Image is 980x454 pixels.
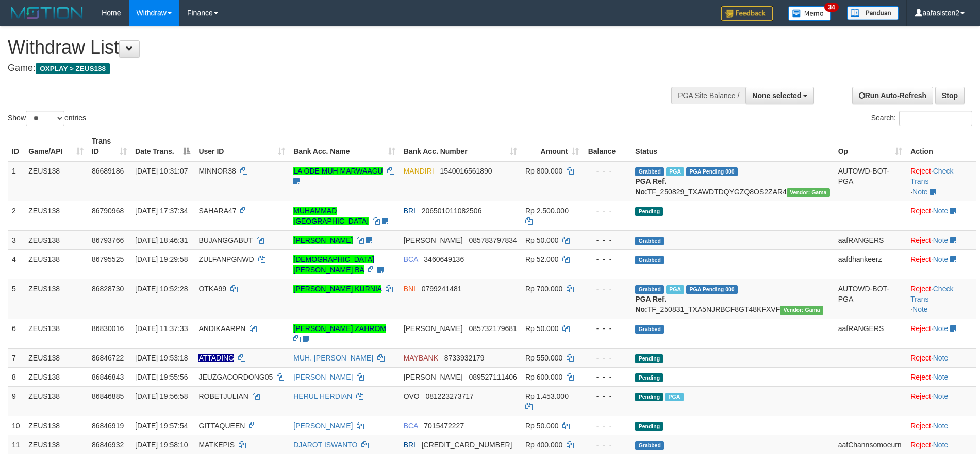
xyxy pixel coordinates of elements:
[910,421,931,430] a: Reject
[404,285,416,293] span: BNI
[631,279,834,319] td: TF_250831_TXA5NJRBCF8GT48KFXVF
[635,167,664,176] span: Grabbed
[635,354,663,363] span: Pending
[910,285,953,303] a: Check Trans
[198,285,226,293] span: OTKA99
[721,6,773,21] img: Feedback.jpg
[587,440,627,450] div: - - -
[834,319,906,348] td: aafRANGERS
[666,167,684,176] span: Marked by aafkaynarin
[635,373,663,382] span: Pending
[135,207,188,215] span: [DATE] 17:37:34
[404,354,438,362] span: MAYBANK
[635,393,663,401] span: Pending
[422,207,482,215] span: Copy 206501011082506 to clipboard
[131,132,194,161] th: Date Trans.: activate to sort column descending
[92,373,124,381] span: 86846843
[92,392,124,400] span: 86846885
[8,63,643,73] h4: Game:
[8,132,24,161] th: ID
[899,111,972,126] input: Search:
[198,421,245,430] span: GITTAQUEEN
[910,373,931,381] a: Reject
[24,201,88,230] td: ZEUS138
[521,132,584,161] th: Amount: activate to sort column ascending
[933,373,949,381] a: Note
[525,392,569,400] span: Rp 1.453.000
[686,285,738,294] span: PGA Pending
[8,367,24,386] td: 8
[24,367,88,386] td: ZEUS138
[8,386,24,416] td: 9
[525,354,562,362] span: Rp 550.000
[24,249,88,279] td: ZEUS138
[834,230,906,249] td: aafRANGERS
[525,441,562,449] span: Rp 400.000
[422,285,462,293] span: Copy 0799241481 to clipboard
[933,354,949,362] a: Note
[780,306,823,315] span: Vendor URL: https://trx31.1velocity.biz
[745,87,814,104] button: None selected
[404,324,463,333] span: [PERSON_NAME]
[198,392,248,400] span: ROBETJULIAN
[834,161,906,201] td: AUTOWD-BOT-PGA
[933,421,949,430] a: Note
[24,132,88,161] th: Game/API: activate to sort column ascending
[198,236,253,244] span: BUJANGGABUT
[910,236,931,244] a: Reject
[135,373,188,381] span: [DATE] 19:55:56
[912,305,928,314] a: Note
[583,132,631,161] th: Balance
[906,230,976,249] td: ·
[906,348,976,367] td: ·
[135,255,188,263] span: [DATE] 19:29:58
[635,441,664,450] span: Grabbed
[752,91,801,100] span: None selected
[293,441,357,449] a: DJAROT ISWANTO
[92,354,124,362] span: 86846722
[293,285,381,293] a: [PERSON_NAME] KURNIA
[293,421,353,430] a: [PERSON_NAME]
[424,255,464,263] span: Copy 3460649136 to clipboard
[92,167,124,175] span: 86689186
[92,441,124,449] span: 86846932
[8,201,24,230] td: 2
[910,392,931,400] a: Reject
[631,161,834,201] td: TF_250829_TXAWDTDQYGZQ8OS2ZAR4
[906,249,976,279] td: ·
[8,416,24,435] td: 10
[910,167,931,175] a: Reject
[587,372,627,382] div: - - -
[852,87,933,104] a: Run Auto-Refresh
[834,132,906,161] th: Op: activate to sort column ascending
[293,236,353,244] a: [PERSON_NAME]
[92,255,124,263] span: 86795525
[198,324,245,333] span: ANDIKAARPN
[635,256,664,264] span: Grabbed
[404,236,463,244] span: [PERSON_NAME]
[587,353,627,363] div: - - -
[293,354,373,362] a: MUH. [PERSON_NAME]
[469,236,517,244] span: Copy 085783797834 to clipboard
[92,236,124,244] span: 86793766
[8,348,24,367] td: 7
[824,3,838,12] span: 34
[8,230,24,249] td: 3
[631,132,834,161] th: Status
[198,441,235,449] span: MATKEPIS
[933,255,949,263] a: Note
[788,6,832,21] img: Button%20Memo.svg
[525,236,559,244] span: Rp 50.000
[665,393,683,401] span: Marked by aafsreyleap
[135,324,188,333] span: [DATE] 11:37:33
[834,435,906,454] td: aafChannsomoeurn
[425,392,473,400] span: Copy 081223273717 to clipboard
[871,111,972,126] label: Search:
[910,167,953,185] a: Check Trans
[135,236,188,244] span: [DATE] 18:46:31
[933,392,949,400] a: Note
[686,167,738,176] span: PGA Pending
[525,167,562,175] span: Rp 800.000
[92,421,124,430] span: 86846919
[906,161,976,201] td: · ·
